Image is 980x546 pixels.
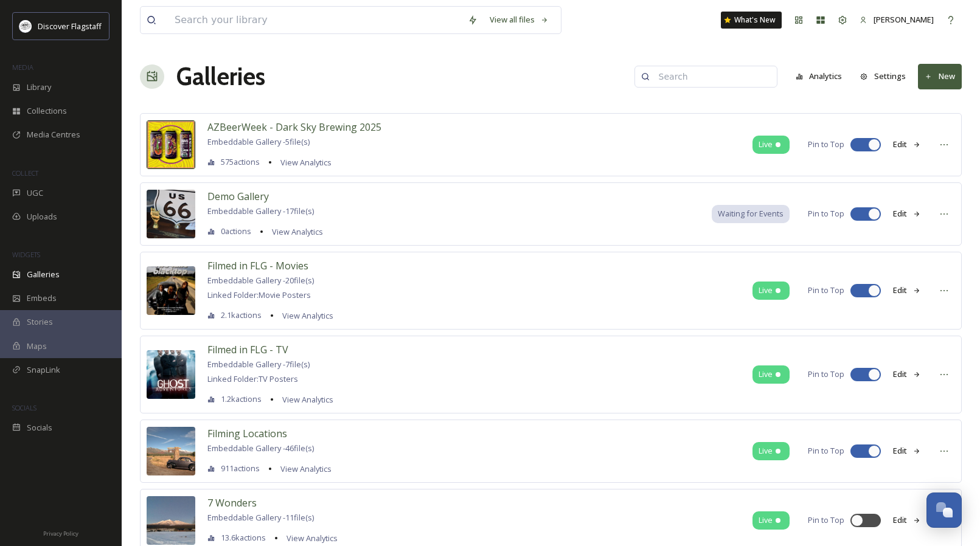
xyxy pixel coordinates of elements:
[207,259,308,272] span: Filmed in FLG - Movies
[808,368,844,380] span: Pin to Top
[27,364,60,376] span: SnapLink
[147,496,195,545] img: 36963fc0-0957-4f39-8670-2e46b064ed4c.jpg
[207,136,310,147] span: Embeddable Gallery - 5 file(s)
[12,168,38,178] span: COLLECT
[27,211,57,223] span: Uploads
[887,439,927,463] button: Edit
[207,496,257,510] span: 7 Wonders
[808,285,844,296] span: Pin to Top
[27,340,47,352] span: Maps
[207,512,314,523] span: Embeddable Gallery - 11 file(s)
[790,64,849,88] button: Analytics
[276,308,333,323] a: View Analytics
[718,208,784,219] span: Waiting for Events
[221,463,260,474] span: 911 actions
[759,368,773,380] span: Live
[484,8,555,32] a: View all files
[887,133,927,156] button: Edit
[266,224,323,239] a: View Analytics
[12,63,33,72] span: MEDIA
[808,139,844,150] span: Pin to Top
[207,427,287,440] span: Filming Locations
[808,445,844,457] span: Pin to Top
[808,208,844,219] span: Pin to Top
[221,226,251,237] span: 0 actions
[27,292,57,304] span: Embeds
[27,187,43,199] span: UGC
[759,445,773,457] span: Live
[221,532,266,544] span: 13.6k actions
[653,64,771,89] input: Search
[207,343,288,356] span: Filmed in FLG - TV
[207,190,269,203] span: Demo Gallery
[207,289,311,300] span: Linked Folder: Movie Posters
[27,81,51,93] span: Library
[27,422,52,434] span: Socials
[280,157,332,168] span: View Analytics
[27,316,53,328] span: Stories
[808,514,844,526] span: Pin to Top
[918,64,962,89] button: New
[38,21,102,32] span: Discover Flagstaff
[853,8,940,32] a: [PERSON_NAME]
[147,266,195,315] img: 49fe153f-849b-483d-abfd-95acd70a184f.jpg
[721,12,782,29] a: What's New
[759,139,773,150] span: Live
[147,350,195,399] img: 951366e6-21d5-4077-ac5c-b2c0355470d3.jpg
[854,64,912,88] button: Settings
[282,310,333,321] span: View Analytics
[43,530,78,537] span: Privacy Policy
[759,285,773,296] span: Live
[207,275,314,286] span: Embeddable Gallery - 20 file(s)
[207,288,333,302] a: Linked Folder:Movie Posters
[790,64,855,88] a: Analytics
[12,403,36,412] span: SOCIALS
[274,155,332,170] a: View Analytics
[887,508,927,532] button: Edit
[272,226,323,237] span: View Analytics
[19,20,32,32] img: Untitled%20design%20(1).png
[12,250,40,259] span: WIDGETS
[926,492,962,528] button: Open Chat
[27,129,80,140] span: Media Centres
[887,202,927,226] button: Edit
[207,359,310,370] span: Embeddable Gallery - 7 file(s)
[221,156,260,168] span: 575 actions
[207,120,381,134] span: AZBeerWeek - Dark Sky Brewing 2025
[887,278,927,302] button: Edit
[43,525,78,540] a: Privacy Policy
[207,373,298,384] span: Linked Folder: TV Posters
[280,531,338,545] a: View Analytics
[176,58,265,95] a: Galleries
[221,393,262,405] span: 1.2k actions
[221,309,262,321] span: 2.1k actions
[282,394,333,405] span: View Analytics
[854,64,918,88] a: Settings
[874,14,934,25] span: [PERSON_NAME]
[147,190,195,238] img: b3b13792-e210-4be4-b023-252d704b46d6.jpg
[207,206,314,216] span: Embeddable Gallery - 17 file(s)
[207,443,314,454] span: Embeddable Gallery - 46 file(s)
[147,427,195,475] img: cf742e5f-ef4a-457b-9135-ed8bea404bd1.jpg
[274,461,332,476] a: View Analytics
[27,105,67,117] span: Collections
[207,371,333,386] a: Linked Folder:TV Posters
[147,120,195,169] img: 6bab3d90-da60-4252-9033-802534817167.jpg
[759,514,773,526] span: Live
[287,533,338,544] span: View Analytics
[27,269,60,280] span: Galleries
[280,463,332,474] span: View Analytics
[276,392,333,407] a: View Analytics
[169,7,462,33] input: Search your library
[887,362,927,386] button: Edit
